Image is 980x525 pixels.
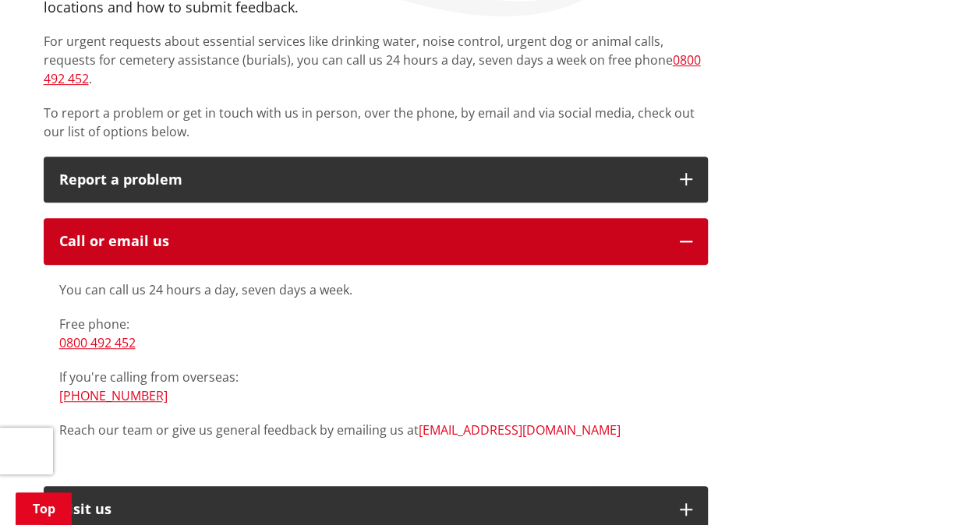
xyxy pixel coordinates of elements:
button: Call or email us [44,218,708,265]
button: Report a problem [44,157,708,203]
p: Reach our team or give us general feedback by emailing us at [59,421,692,439]
p: Report a problem [59,172,664,188]
iframe: Messenger Launcher [908,460,964,516]
p: For urgent requests about essential services like drinking water, noise control, urgent dog or an... [44,32,708,88]
a: [PHONE_NUMBER] [59,387,168,404]
p: To report a problem or get in touch with us in person, over the phone, by email and via social me... [44,104,708,141]
p: You can call us 24 hours a day, seven days a week. [59,280,692,299]
a: [EMAIL_ADDRESS][DOMAIN_NAME] [419,421,621,439]
a: Top [16,492,72,525]
a: 0800 492 452 [44,51,701,87]
p: If you're calling from overseas: [59,368,692,405]
p: Visit us [59,502,664,517]
div: Call or email us [59,234,664,249]
a: 0800 492 452 [59,334,136,351]
p: Free phone: [59,315,692,352]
